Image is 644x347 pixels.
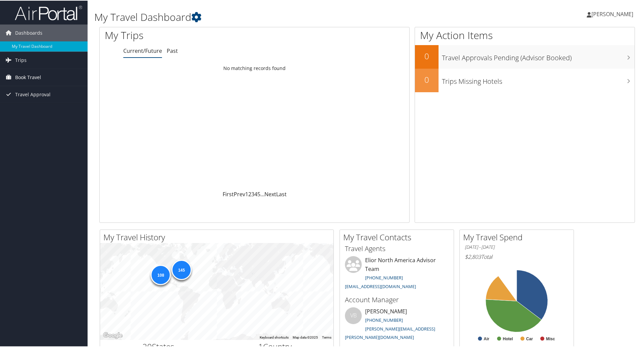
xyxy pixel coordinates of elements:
span: Book Travel [15,68,41,85]
span: $2,803 [465,252,481,260]
a: Last [276,190,287,197]
h6: Total [465,252,569,260]
h2: 0 [415,73,439,85]
span: … [260,190,264,197]
span: Trips [15,51,27,68]
h1: My Action Items [415,28,635,42]
h3: Travel Approvals Pending (Advisor Booked) [442,49,635,62]
h1: My Trips [105,28,275,42]
h3: Travel Agents [345,243,449,253]
text: Air [484,336,489,341]
div: VB [345,307,362,323]
a: [PHONE_NUMBER] [365,274,403,280]
a: 4 [254,190,257,197]
text: Misc [546,336,555,341]
h2: My Travel Contacts [343,231,454,242]
span: Dashboards [15,24,42,41]
h3: Trips Missing Hotels [442,73,635,85]
li: Elior North America Advisor Team [342,255,452,291]
h2: My Travel History [103,231,333,242]
a: 2 [248,190,251,197]
a: Prev [234,190,245,197]
h2: My Travel Spend [463,231,574,242]
h1: My Travel Dashboard [94,9,458,24]
a: [EMAIL_ADDRESS][DOMAIN_NAME] [345,283,416,289]
img: airportal-logo.png [15,4,82,20]
a: 0Travel Approvals Pending (Advisor Booked) [415,44,635,68]
text: Car [526,336,533,341]
li: [PERSON_NAME] [342,307,452,343]
a: 3 [251,190,254,197]
h2: 0 [415,50,439,61]
h3: Account Manager [345,294,449,304]
a: Terms (opens in new tab) [322,335,331,339]
span: Map data ©2025 [293,335,318,339]
td: No matching records found [100,62,409,74]
a: Past [167,46,178,54]
button: Keyboard shortcuts [260,335,289,339]
a: 0Trips Missing Hotels [415,68,635,92]
a: 1 [245,190,248,197]
img: Google [102,331,124,339]
span: [PERSON_NAME] [591,10,633,17]
span: Travel Approval [15,85,51,102]
h6: [DATE] - [DATE] [465,243,569,250]
text: Hotel [503,336,513,341]
a: [PHONE_NUMBER] [365,316,403,322]
a: [PERSON_NAME][EMAIL_ADDRESS][PERSON_NAME][DOMAIN_NAME] [345,325,435,340]
a: Open this area in Google Maps (opens a new window) [102,331,124,339]
a: First [223,190,234,197]
a: Next [264,190,276,197]
a: 5 [257,190,260,197]
div: 108 [151,264,171,284]
div: 145 [171,259,191,279]
a: Current/Future [123,46,162,54]
a: [PERSON_NAME] [587,3,640,24]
